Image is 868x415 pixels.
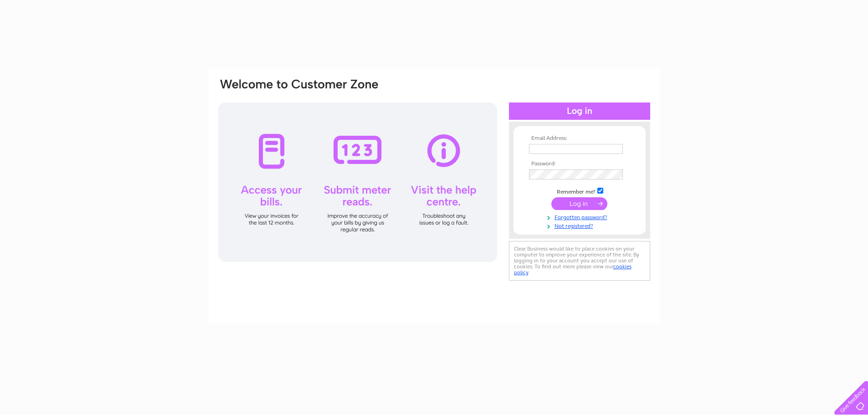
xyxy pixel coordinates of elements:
div: Clear Business would like to place cookies on your computer to improve your experience of the sit... [509,241,650,281]
input: Submit [551,197,607,210]
a: cookies policy [514,263,632,276]
a: Forgotten password? [529,212,632,221]
a: Not registered? [529,221,632,230]
th: Email Address: [527,135,632,142]
td: Remember me? [527,186,632,195]
th: Password: [527,161,632,167]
